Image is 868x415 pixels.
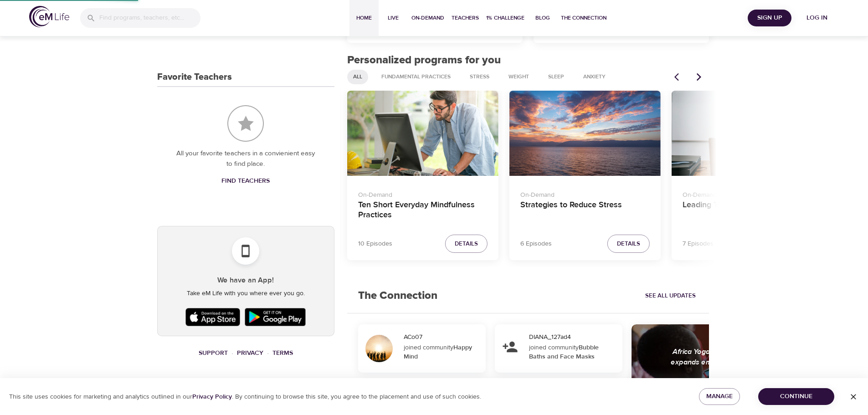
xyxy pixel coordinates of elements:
[699,388,740,405] button: Manage
[382,13,404,23] span: Live
[272,349,293,357] a: Terms
[347,54,709,67] h2: Personalized programs for you
[348,73,368,81] span: All
[664,347,863,378] div: Africa Yoga Project educates, empowers, elevates and expands employability for [DEMOGRAPHIC_DATA]...
[529,343,599,361] strong: Bubble Baths and Face Masks
[645,291,696,301] span: See All Updates
[376,73,456,81] span: Fundamental Practices
[464,70,495,84] div: Stress
[411,13,444,23] span: On-Demand
[157,72,232,82] h3: Favorite Teachers
[520,200,650,222] h4: Strategies to Reduce Stress
[445,235,488,253] button: Details
[404,343,472,361] strong: Happy Mind
[669,67,689,87] button: Previous items
[242,306,308,328] img: Google Play Store
[706,391,733,402] span: Manage
[358,187,488,200] p: On-Demand
[543,73,570,81] span: Sleep
[157,347,334,359] nav: breadcrumb
[347,278,448,313] h2: The Connection
[689,67,709,87] button: Next items
[347,91,498,176] button: Ten Short Everyday Mindfulness Practices
[617,239,640,249] span: Details
[607,235,650,253] button: Details
[683,239,714,249] p: 7 Episodes
[748,10,791,26] button: Sign Up
[464,73,495,81] span: Stress
[358,239,392,249] p: 10 Episodes
[529,333,619,342] div: DIANA_127ad4
[486,13,524,23] span: 1% Challenge
[799,12,835,24] span: Log in
[532,13,554,23] span: Blog
[577,70,611,84] div: Anxiety
[509,91,661,176] button: Strategies to Reduce Stress
[175,149,316,169] p: All your favorite teachers in a convienient easy to find place.
[683,187,812,200] p: On-Demand
[347,70,368,84] div: All
[375,70,457,84] div: Fundamental Practices
[672,91,823,176] button: Leading Through Burnout
[231,347,233,359] li: ·
[183,306,242,328] img: Apple App Store
[218,173,273,190] a: Find Teachers
[404,333,482,342] div: ACo07
[765,391,827,402] span: Continue
[795,10,839,26] button: Log in
[353,13,375,23] span: Home
[165,276,327,285] h5: We have an App!
[404,343,480,361] div: joined community
[358,200,488,222] h4: Ten Short Everyday Mindfulness Practices
[503,73,534,81] span: Weight
[221,175,270,187] span: Find Teachers
[29,6,69,27] img: logo
[192,393,232,401] a: Privacy Policy
[542,70,570,84] div: Sleep
[643,289,698,303] a: See All Updates
[199,349,228,357] a: Support
[520,239,552,249] p: 6 Episodes
[578,73,611,81] span: Anxiety
[529,343,616,361] div: joined community
[267,347,269,359] li: ·
[452,13,479,23] span: Teachers
[227,105,264,142] img: Favorite Teachers
[561,13,606,23] span: The Connection
[758,388,834,405] button: Continue
[99,8,200,28] input: Find programs, teachers, etc...
[165,289,327,298] p: Take eM Life with you where ever you go.
[237,349,263,357] a: Privacy
[683,200,812,222] h4: Leading Through Burnout
[503,70,535,84] div: Weight
[455,239,478,249] span: Details
[520,187,650,200] p: On-Demand
[751,12,788,24] span: Sign Up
